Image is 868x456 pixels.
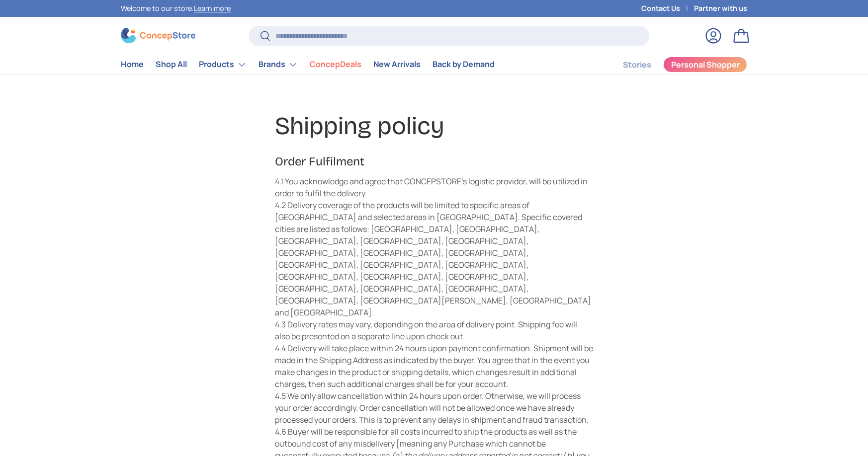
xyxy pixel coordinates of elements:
[193,55,253,75] summary: Products
[275,318,593,342] div: 4.3 Delivery rates may vary, depending on the area of delivery point. Shipping fee will also be p...
[121,55,495,75] nav: Primary
[275,154,593,199] div: 4.1 You acknowledge and agree that CONCEPSTORE’s logistic provider, will be utilized in order to ...
[663,57,747,73] a: Personal Shopper
[623,55,651,75] a: Stories
[156,55,187,74] a: Shop All
[259,55,298,75] a: Brands
[671,61,740,69] span: Personal Shopper
[373,55,421,74] a: New Arrivals
[199,55,247,75] a: Products
[275,199,593,318] div: 4.2 Delivery coverage of the products will be limited to specific areas of [GEOGRAPHIC_DATA] and ...
[121,3,231,14] p: Welcome to our store.
[641,3,694,14] a: Contact Us
[121,28,195,43] img: ConcepStore
[310,55,361,74] a: ConcepDeals
[433,55,495,74] a: Back by Demand
[194,3,231,13] a: Learn more
[599,55,747,75] nav: Secondary
[275,111,593,142] h1: Shipping policy
[253,55,304,75] summary: Brands
[694,3,747,14] a: Partner with us
[121,55,144,74] a: Home
[275,154,593,169] h5: Order Fulfilment
[275,390,593,426] div: 4.5 We only allow cancellation within 24 hours upon order. Otherwise, we will process your order ...
[275,342,593,390] div: 4.4 Delivery will take place within 24 hours upon payment confirmation. Shipment will be made in ...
